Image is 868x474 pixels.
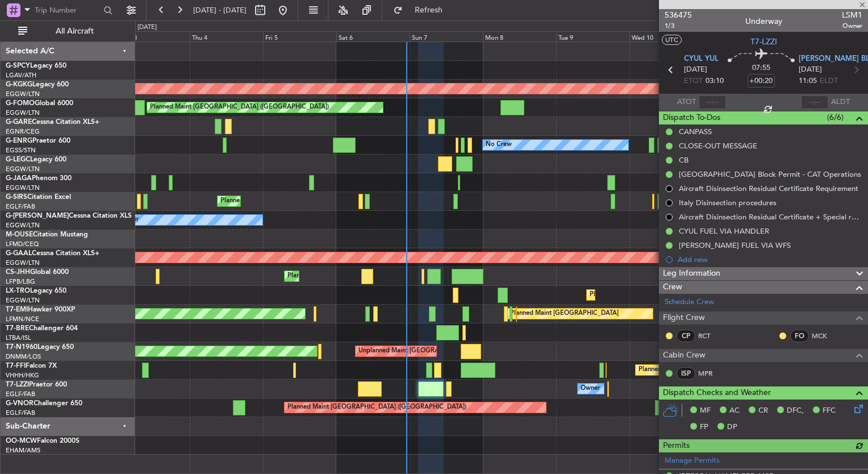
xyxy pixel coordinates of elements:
a: EGGW/LTN [6,109,40,117]
div: CB [679,155,688,165]
span: [DATE] [684,64,707,76]
div: CYUL FUEL VIA HANDLER [679,226,769,236]
a: EGGW/LTN [6,296,40,305]
span: T7-BRE [6,325,29,332]
a: MCK [812,331,837,341]
span: G-ENRG [6,138,32,144]
a: G-VNORChallenger 650 [6,400,82,407]
span: Refresh [405,6,453,14]
span: 07:55 [752,63,770,74]
a: OO-MCWFalcon 2000S [6,438,80,444]
div: [GEOGRAPHIC_DATA] Block Permit - CAT Operations [679,169,861,179]
a: LGAV/ATH [6,71,36,80]
a: T7-N1960Legacy 650 [6,344,74,351]
a: Schedule Crew [665,297,714,308]
div: Sun 7 [410,31,483,41]
a: RCT [698,331,724,341]
span: Flight Crew [663,311,705,325]
div: ISP [677,367,695,380]
a: T7-BREChallenger 604 [6,325,78,332]
div: Planned Maint [GEOGRAPHIC_DATA] ([GEOGRAPHIC_DATA]) [287,399,466,416]
div: Planned Maint Dusseldorf [590,286,664,303]
span: Dispatch To-Dos [663,111,720,124]
span: Leg Information [663,267,720,280]
div: Planned Maint [GEOGRAPHIC_DATA] ([GEOGRAPHIC_DATA]) [220,193,399,210]
span: G-GAAL [6,250,32,257]
div: Fri 5 [263,31,336,41]
a: EGGW/LTN [6,221,40,230]
span: LSM1 [842,9,862,21]
div: Tue 9 [556,31,629,41]
a: G-FOMOGlobal 6000 [6,100,73,107]
div: Unplanned Maint [GEOGRAPHIC_DATA] ([GEOGRAPHIC_DATA]) [358,343,545,360]
span: Cabin Crew [663,349,706,362]
a: EGLF/FAB [6,390,35,398]
div: CANPASS [679,127,712,136]
span: 536475 [665,9,692,21]
span: T7-LZZI [750,36,777,48]
span: 11:05 [799,76,817,87]
div: Owner [581,380,600,397]
a: T7-FFIFalcon 7X [6,363,57,369]
span: [DATE] - [DATE] [193,5,247,15]
span: T7-LZZI [6,381,29,388]
a: G-GARECessna Citation XLS+ [6,119,99,126]
span: T7-EMI [6,306,28,313]
span: OO-MCW [6,438,37,444]
a: EGGW/LTN [6,259,40,267]
span: LX-TRO [6,288,30,294]
div: Planned Maint Tianjin ([GEOGRAPHIC_DATA]) [639,361,771,379]
div: Aircraft Disinsection Residual Certificate Requirement [679,184,858,193]
span: CR [758,405,768,417]
a: G-[PERSON_NAME]Cessna Citation XLS [6,213,132,219]
div: FO [790,330,809,342]
a: LFMN/NCE [6,315,39,323]
div: No Crew [486,136,512,153]
span: G-JAGA [6,175,32,182]
span: AC [729,405,740,417]
a: EGGW/LTN [6,165,40,173]
div: [PERSON_NAME] FUEL VIA WFS [679,240,791,250]
span: 03:10 [706,76,724,87]
div: Planned Maint [GEOGRAPHIC_DATA] [510,305,619,322]
div: Thu 4 [190,31,263,41]
span: ETOT [684,76,703,87]
a: T7-LZZIPraetor 600 [6,381,67,388]
span: All Aircraft [30,27,120,35]
span: [DATE] [799,64,822,76]
div: Add new [678,255,862,264]
div: Aircraft Disinsection Residual Certificate + Special request [679,212,862,222]
span: Owner [842,21,862,31]
a: EGGW/LTN [6,184,40,192]
a: EGLF/FAB [6,202,35,211]
span: DP [727,422,737,433]
div: Wed 10 [629,31,703,41]
a: G-KGKGLegacy 600 [6,81,69,88]
div: Wed 3 [116,31,190,41]
a: EGLF/FAB [6,409,35,417]
a: M-OUSECitation Mustang [6,231,88,238]
a: G-JAGAPhenom 300 [6,175,72,182]
button: UTC [662,35,682,45]
a: LFMD/CEQ [6,240,39,248]
span: CYUL YUL [684,53,719,65]
span: G-SPCY [6,63,30,69]
span: G-KGKG [6,81,32,88]
a: G-ENRGPraetor 600 [6,138,70,144]
div: Italy Disinsection procedures [679,198,777,207]
a: T7-EMIHawker 900XP [6,306,75,313]
a: EGSS/STN [6,146,36,155]
a: LTBA/ISL [6,334,31,342]
span: G-VNOR [6,400,34,407]
div: CLOSE-OUT MESSAGE [679,141,757,151]
a: G-SPCYLegacy 650 [6,63,66,69]
div: Mon 8 [483,31,556,41]
span: T7-N1960 [6,344,37,351]
a: EGNR/CEG [6,127,40,136]
a: G-SIRSCitation Excel [6,194,71,201]
span: T7-FFI [6,363,26,369]
a: G-LEGCLegacy 600 [6,156,66,163]
div: Underway [745,15,782,27]
div: Sat 6 [336,31,410,41]
button: All Aircraft [12,22,123,40]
